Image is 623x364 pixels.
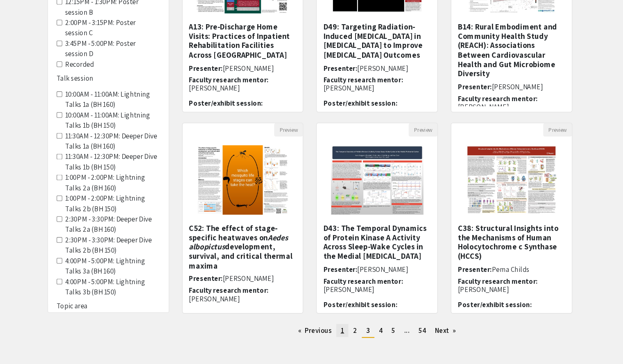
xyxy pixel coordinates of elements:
[296,306,336,318] a: Previous page
[324,71,399,80] span: Faculty research mentor:
[81,104,170,124] label: 10:00AM - 11:00AM: Lightning Talks 1b (BH 150)
[324,61,426,68] h6: Presenter:
[451,261,526,270] span: Faculty research mentor:
[451,78,553,86] h6: Presenter:
[324,251,426,258] h6: Presenter:
[356,60,404,69] span: [PERSON_NAME]
[81,17,170,36] label: 2:00PM - 3:15PM: Poster session C
[81,202,170,222] label: 2:30PM - 3:30PM: Deeper Dive Talks 2a (BH 160)
[532,116,559,129] button: Preview
[414,307,421,316] span: 54
[191,306,560,319] ul: Pagination
[324,269,426,277] p: [PERSON_NAME]
[324,211,426,246] h5: D43: The Temporal Dynamics of Protein Kinase A Activity Across Sleep-Wake Cycles in the Medial [M...
[425,306,453,318] a: Next page
[323,129,427,211] img: <p>D43: The Temporal Dynamics of Protein Kinase A Activity Across Sleep-Wake Cycles in the Medial...
[81,242,170,261] label: 4:00PM - 5:00PM: Lightning Talks 3a (BH 160)
[450,129,554,211] img: <p>C38: Structural Insights into the Mechanisms of Human Holocytochrome c Synthase (HCCS)</p>
[451,89,526,97] span: Faculty research mentor:
[451,251,553,258] h6: Presenter:
[451,269,553,277] p: [PERSON_NAME]
[197,211,299,255] h5: C52: The effect of stage-specific heatwaves on development, survival, and critical thermal maxima
[197,79,299,87] p: [PERSON_NAME]
[72,70,170,78] h6: Talk session
[278,116,305,129] button: Preview
[444,116,559,296] div: Open Presentation <p>C38: Structural Insights into the Mechanisms of Human Holocytochrome c Synth...
[324,21,426,56] h5: D49: Targeting Radiation-Induced [MEDICAL_DATA] in [MEDICAL_DATA] to Improve [MEDICAL_DATA] Outco...
[197,270,272,278] span: Faculty research mentor:
[197,71,272,80] span: Faculty research mentor:
[81,183,170,202] label: 1:00PM - 2:00PM: Lightning Talks 2b (BH 150)
[365,307,368,316] span: 3
[197,259,299,267] h6: Presenter:
[229,259,278,267] span: [PERSON_NAME]
[191,116,306,296] div: Open Presentation <p>C52: The effect of stage-specific heatwaves on <em>Aedes albopictus </em>dev...
[81,124,170,143] label: 11:30AM - 12:30PM: Deeper Dive Talks 1a (BH 160)
[72,285,170,293] h6: Topic area
[340,307,344,316] span: 1
[81,56,108,66] label: Recorded
[317,116,432,296] div: Open Presentation <p>D43: The Temporal Dynamics of Protein Kinase A Activity Across Sleep-Wake Cy...
[483,78,531,86] span: [PERSON_NAME]
[81,36,170,56] label: 3:45PM - 5:00PM: Poster session D
[451,97,553,105] p: [PERSON_NAME]
[356,250,404,259] span: [PERSON_NAME]
[197,278,299,286] p: [PERSON_NAME]
[196,129,300,211] img: <p>C52: The effect of stage-specific heatwaves on <em>Aedes albopictus </em>development, survival...
[81,84,170,104] label: 10:00AM - 11:00AM: Lightning Talks 1a (BH 160)
[81,261,170,281] label: 4:00PM - 5:00PM: Lightning Talks 3b (BH 150)
[324,283,394,292] span: Poster/exhibit session:
[377,307,380,316] span: 4
[197,61,299,68] h6: Presenter:
[451,21,553,74] h5: B14: Rural Embodiment and Community Health Study (REACH): Associations Between Cardiovascular Hea...
[352,307,356,316] span: 2
[81,143,170,163] label: 11:30AM - 12:30PM: Deeper Dive Talks 1b (BH 150)
[401,307,406,316] span: ...
[324,79,426,87] p: [PERSON_NAME]​
[81,163,170,183] label: 1:00PM - 2:00PM: Lightning Talks 2a (BH 160)
[483,250,519,259] span: Pema Childs
[197,21,299,56] h5: A13: Pre-Discharge Home Visits: Practices of Inpatient Rehabilitation Facilities Across [GEOGRAPH...
[81,222,170,242] label: 2:30PM - 3:30PM: Deeper Dive Talks 2b (BH 150)
[324,93,394,102] span: Poster/exhibit session:
[229,60,278,69] span: [PERSON_NAME]
[6,327,35,358] iframe: Chat
[451,283,521,292] span: Poster/exhibit session:
[405,116,432,129] button: Preview
[324,261,399,270] span: Faculty research mentor:
[451,211,553,246] h5: C38: Structural Insights into the Mechanisms of Human Holocytochrome c Synthase (HCCS)
[197,93,267,102] span: Poster/exhibit session:
[197,219,291,238] em: Aedes albopictus
[389,307,392,316] span: 5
